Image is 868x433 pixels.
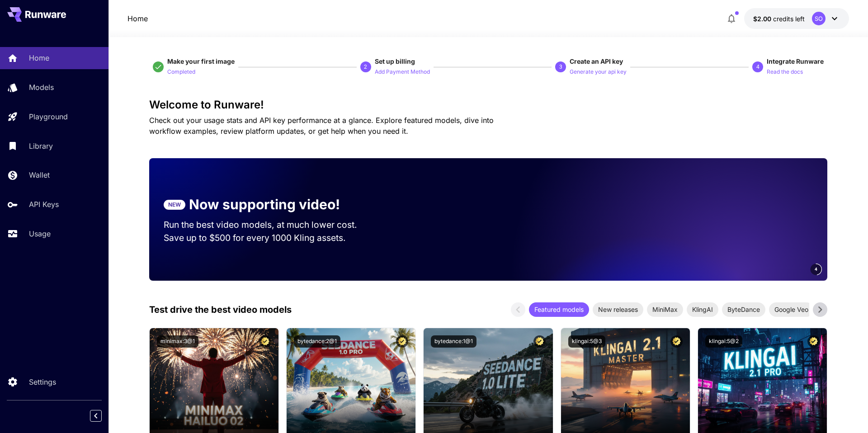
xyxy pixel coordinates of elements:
button: minimax:3@1 [157,335,198,348]
span: MiniMax [647,305,683,314]
p: NEW [168,201,181,209]
p: 2 [364,63,367,71]
span: credits left [773,15,805,23]
span: Make your first image [167,57,235,65]
p: 4 [756,63,759,71]
p: Library [29,141,53,151]
span: Integrate Runware [767,57,824,65]
p: Now supporting video! [189,194,340,215]
p: Save up to $500 for every 1000 Kling assets. [164,231,374,245]
button: Generate your api key [570,66,627,77]
button: Add Payment Method [375,66,430,77]
button: Completed [167,66,195,77]
button: Certified Model – Vetted for best performance and includes a commercial license. [807,335,820,348]
p: Add Payment Method [375,68,430,76]
span: Featured models [529,305,589,314]
div: ByteDance [722,302,765,317]
p: Playground [29,111,68,122]
div: MiniMax [647,302,683,317]
a: Home [127,13,148,24]
button: Read the docs [767,66,803,77]
button: $2.00SO [744,8,849,29]
p: Usage [29,228,51,239]
button: Certified Model – Vetted for best performance and includes a commercial license. [533,335,546,348]
nav: breadcrumb [127,13,148,24]
div: $2.00 [753,14,805,24]
h3: Welcome to Runware! [149,99,827,111]
button: klingai:5@2 [705,335,742,348]
p: API Keys [29,199,59,210]
span: New releases [593,305,643,314]
button: Certified Model – Vetted for best performance and includes a commercial license. [259,335,271,348]
div: New releases [593,302,643,317]
p: Home [29,52,49,63]
button: bytedance:2@1 [294,335,340,348]
span: Check out your usage stats and API key performance at a glance. Explore featured models, dive int... [149,116,494,136]
span: Google Veo [769,305,814,314]
button: Collapse sidebar [90,410,102,422]
div: Collapse sidebar [97,408,108,424]
button: Certified Model – Vetted for best performance and includes a commercial license. [396,335,408,348]
p: Settings [29,377,56,387]
button: klingai:5@3 [568,335,605,348]
p: 3 [559,63,562,71]
p: Completed [167,68,195,76]
p: Run the best video models, at much lower cost. [164,218,374,231]
span: 4 [815,266,817,273]
span: $2.00 [753,15,773,23]
div: KlingAI [687,302,718,317]
span: ByteDance [722,305,765,314]
span: KlingAI [687,305,718,314]
button: bytedance:1@1 [431,335,476,348]
p: Read the docs [767,68,803,76]
p: Models [29,82,54,93]
div: Featured models [529,302,589,317]
p: Test drive the best video models [149,303,292,316]
button: Certified Model – Vetted for best performance and includes a commercial license. [670,335,683,348]
div: SO [812,12,826,25]
div: Google Veo [769,302,814,317]
span: Set up billing [375,57,415,65]
p: Wallet [29,169,50,180]
span: Create an API key [570,57,623,65]
p: Generate your api key [570,68,627,76]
